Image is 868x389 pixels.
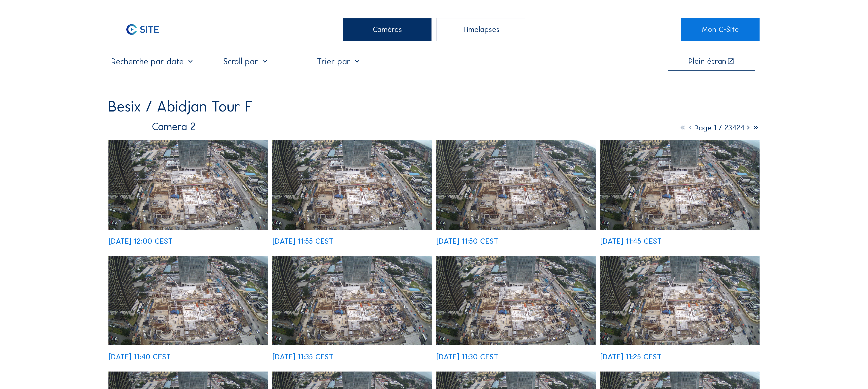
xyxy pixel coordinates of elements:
[436,237,498,245] div: [DATE] 11:50 CEST
[343,18,432,41] div: Caméras
[600,256,760,345] img: image_53391204
[108,99,253,114] div: Besix / Abidjan Tour F
[600,353,661,361] div: [DATE] 11:25 CEST
[436,256,596,345] img: image_53391339
[681,18,759,41] a: Mon C-Site
[108,57,197,67] input: Recherche par date 󰅀
[108,353,171,361] div: [DATE] 11:40 CEST
[108,18,186,41] a: C-SITE Logo
[108,18,177,41] img: C-SITE Logo
[108,237,173,245] div: [DATE] 12:00 CEST
[272,237,333,245] div: [DATE] 11:55 CEST
[694,123,744,132] span: Page 1 / 23424
[272,256,432,345] img: image_53391473
[108,140,268,230] img: image_53392156
[600,237,662,245] div: [DATE] 11:45 CEST
[600,140,760,230] img: image_53391827
[436,353,498,361] div: [DATE] 11:30 CEST
[272,140,432,230] img: image_53392063
[436,18,525,41] div: Timelapses
[108,121,195,132] div: Camera 2
[688,57,726,66] div: Plein écran
[108,256,268,345] img: image_53391585
[436,140,596,230] img: image_53391968
[272,353,333,361] div: [DATE] 11:35 CEST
